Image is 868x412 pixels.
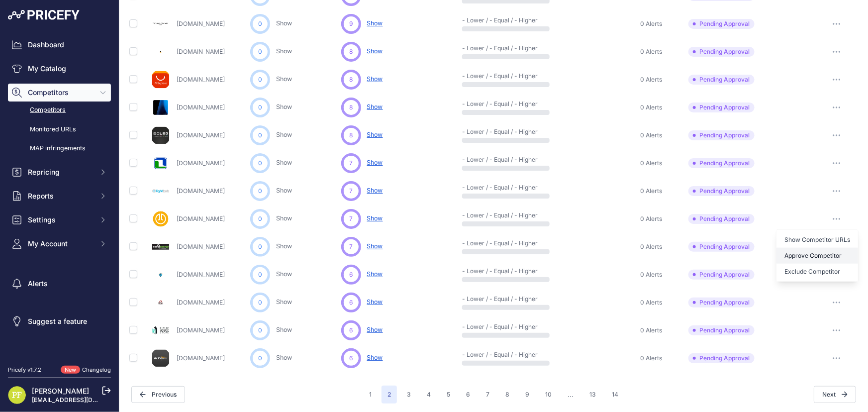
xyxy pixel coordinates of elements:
button: Go to page 3 [401,386,417,404]
p: - Lower / - Equal / - Higher [462,323,526,331]
a: Show Competitor URLs [776,232,858,248]
span: 6 [349,354,353,363]
a: Suggest a feature [8,312,111,330]
span: Show [367,214,383,222]
button: Go to page 6 [460,386,476,404]
span: 0 [258,214,262,223]
span: 8 [349,131,353,140]
span: 0 Alerts [640,103,662,111]
span: 0 Alerts [640,243,662,251]
p: - Lower / - Equal / - Higher [462,239,526,247]
a: [DOMAIN_NAME] [177,215,225,222]
span: Pending Approval [688,103,755,112]
a: Changelog [82,366,111,373]
span: 7 [349,187,353,196]
a: Show [276,326,292,333]
span: Repricing [28,167,93,177]
span: 0 [258,75,262,84]
a: Show [276,103,292,110]
span: 0 [258,103,262,112]
a: [DOMAIN_NAME] [177,187,225,195]
p: - Lower / - Equal / - Higher [462,295,526,303]
a: MAP infringements [8,140,111,157]
a: [DOMAIN_NAME] [177,48,225,55]
span: 0 Alerts [640,187,662,195]
span: Show [367,242,383,250]
div: Pricefy v1.7.2 [8,366,41,374]
span: 8 [349,47,353,56]
span: 0 Alerts [640,76,662,84]
span: 0 [258,187,262,196]
button: Competitors [8,84,111,102]
span: Pending Approval [688,158,755,168]
span: 0 Alerts [640,354,662,362]
span: Pending Approval [688,75,755,85]
a: Show [276,298,292,306]
p: - Lower / - Equal / - Higher [462,100,526,108]
button: Reports [8,187,111,205]
p: - Lower / - Equal / - Higher [462,184,526,192]
span: Pending Approval [688,325,755,335]
span: 7 [349,159,353,168]
a: Competitors [8,102,111,119]
span: Pending Approval [688,47,755,57]
button: Next [814,386,856,403]
a: [DOMAIN_NAME] [177,271,225,278]
span: 0 Alerts [640,299,662,307]
span: 0 Alerts [640,48,662,56]
span: Pending Approval [688,353,755,363]
p: - Lower / - Equal / - Higher [462,267,526,275]
a: Show [276,47,292,55]
span: 0 Alerts [640,131,662,139]
span: 0 [258,159,262,168]
a: Show [276,354,292,361]
p: - Lower / - Equal / - Higher [462,72,526,80]
button: Go to page 10 [539,386,558,404]
span: Show [367,159,383,166]
button: Go to page 9 [519,386,535,404]
span: Reports [28,191,93,201]
a: My Catalog [8,60,111,78]
p: - Lower / - Equal / - Higher [462,128,526,136]
a: [DOMAIN_NAME] [177,103,225,111]
span: Pending Approval [688,270,755,280]
p: - Lower / - Equal / - Higher [462,156,526,164]
span: 0 [258,131,262,140]
span: Show [367,298,383,306]
span: My Account [28,239,93,249]
a: Show [276,131,292,138]
button: Go to page 1 [363,386,378,404]
a: Monitored URLs [8,121,111,138]
button: Go to page 7 [480,386,495,404]
span: Show [367,75,383,83]
button: Go to page 13 [583,386,602,404]
span: 0 [258,19,262,28]
span: Pending Approval [688,298,755,308]
button: My Account [8,235,111,253]
span: 0 [258,354,262,363]
a: [DOMAIN_NAME] [177,299,225,306]
span: 0 [258,242,262,251]
button: Settings [8,211,111,229]
p: - Lower / - Equal / - Higher [462,211,526,219]
span: 0 [258,47,262,56]
p: - Lower / - Equal / - Higher [462,351,526,359]
button: Approve Competitor [776,248,858,264]
a: [DOMAIN_NAME] [177,131,225,139]
span: Pending Approval [688,242,755,252]
a: Show [276,187,292,194]
span: Show [367,270,383,278]
a: Alerts [8,275,111,293]
span: 6 [349,326,353,335]
span: 0 Alerts [640,271,662,279]
span: Show [367,187,383,194]
button: Exclude Competitor [776,264,858,280]
span: Pending Approval [688,130,755,140]
span: Settings [28,215,93,225]
button: Repricing [8,163,111,181]
a: [DOMAIN_NAME] [177,354,225,362]
span: 6 [349,270,353,279]
span: ... [562,386,579,404]
nav: Sidebar [8,36,111,354]
a: Dashboard [8,36,111,54]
